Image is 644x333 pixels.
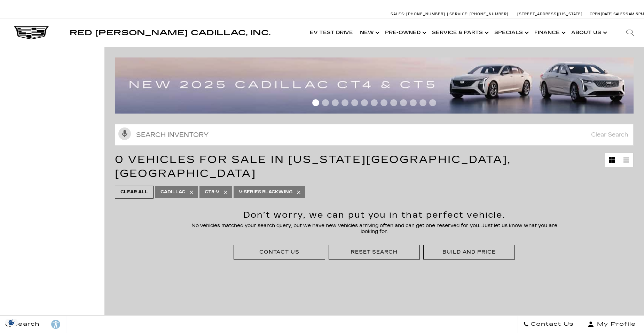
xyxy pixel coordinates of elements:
[491,19,531,47] a: Specials
[361,99,368,106] span: Go to slide 6
[356,19,382,47] a: New
[517,12,583,16] a: [STREET_ADDRESS][US_STATE]
[568,19,609,47] a: About Us
[594,319,636,329] span: My Profile
[391,12,405,16] span: Sales:
[329,245,420,259] div: Reset Search
[423,245,515,259] div: Build and Price
[390,99,397,106] span: Go to slide 9
[70,29,270,36] a: Red [PERSON_NAME] Cadillac, Inc.
[306,19,356,47] a: EV Test Drive
[380,99,387,106] span: Go to slide 8
[590,12,613,16] span: Open [DATE]
[239,188,292,196] span: V-Series Blackwing
[371,99,378,106] span: Go to slide 7
[419,99,426,106] span: Go to slide 12
[579,316,644,333] button: Open user profile menu
[351,249,398,255] div: Reset Search
[259,249,299,255] div: Contact Us
[391,12,447,16] a: Sales: [PHONE_NUMBER]
[115,124,634,146] input: Search Inventory
[70,29,270,37] span: Red [PERSON_NAME] Cadillac, Inc.
[120,188,148,196] span: Clear All
[410,99,417,106] span: Go to slide 11
[115,153,511,180] span: 0 Vehicles for Sale in [US_STATE][GEOGRAPHIC_DATA], [GEOGRAPHIC_DATA]
[447,12,510,16] a: Service: [PHONE_NUMBER]
[14,26,49,39] img: Cadillac Dark Logo with Cadillac White Text
[160,188,185,196] span: Cadillac
[626,12,644,16] span: 9 AM-6 PM
[322,99,329,106] span: Go to slide 2
[382,19,429,47] a: Pre-Owned
[184,211,564,219] h2: Don’t worry, we can put you in that perfect vehicle.
[341,99,348,106] span: Go to slide 4
[205,188,219,196] span: CT5-V
[312,99,319,106] span: Go to slide 1
[531,19,568,47] a: Finance
[429,19,491,47] a: Service & Parts
[429,99,436,106] span: Go to slide 13
[529,319,574,329] span: Contact Us
[115,57,639,114] img: 2507-july-ct-offer-09
[449,12,469,16] span: Service:
[613,12,626,16] span: Sales:
[184,223,564,234] p: No vehicles matched your search query, but we have new vehicles arriving often and can get one re...
[351,99,358,106] span: Go to slide 5
[3,319,19,326] section: Click to Open Cookie Consent Modal
[3,319,19,326] img: Opt-Out Icon
[400,99,407,106] span: Go to slide 10
[11,319,40,329] span: Search
[406,12,445,16] span: [PHONE_NUMBER]
[518,316,579,333] a: Contact Us
[332,99,339,106] span: Go to slide 3
[470,12,509,16] span: [PHONE_NUMBER]
[442,249,495,255] div: Build and Price
[118,127,131,140] svg: Click to toggle on voice search
[234,245,325,259] div: Contact Us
